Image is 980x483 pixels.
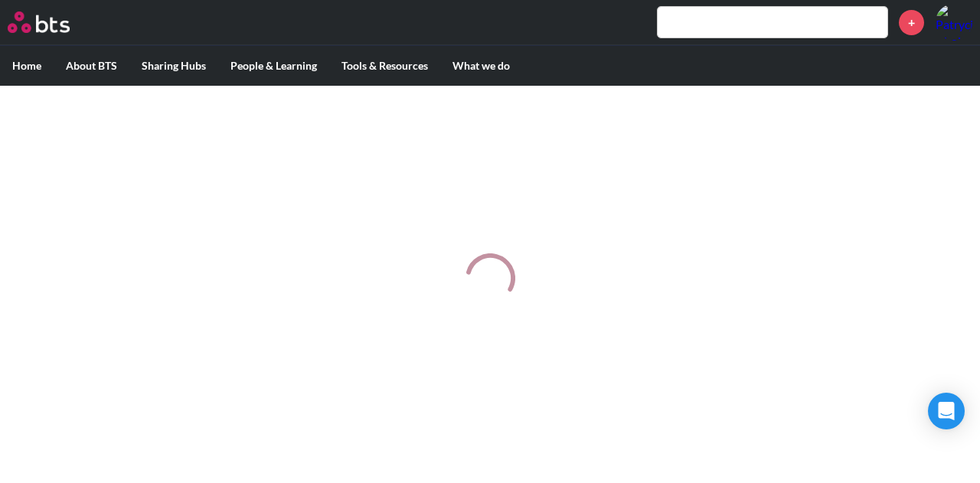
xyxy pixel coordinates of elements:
label: Sharing Hubs [129,46,218,86]
label: What we do [440,46,522,86]
label: People & Learning [218,46,329,86]
a: + [899,10,924,35]
a: Profile [936,4,972,41]
div: Open Intercom Messenger [928,393,965,429]
label: About BTS [54,46,129,86]
img: BTS Logo [8,11,70,33]
label: Tools & Resources [329,46,440,86]
a: Go home [8,11,98,33]
img: Patrycja Chojnacka [936,4,972,41]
